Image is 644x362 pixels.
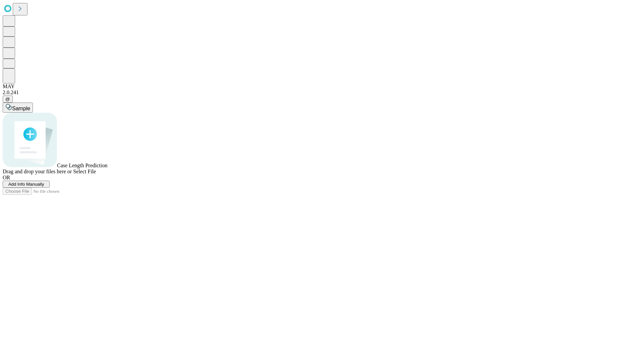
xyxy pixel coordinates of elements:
span: @ [5,97,10,102]
button: Sample [3,103,33,113]
span: OR [3,175,10,180]
div: MAY [3,83,641,89]
button: Add Info Manually [3,181,50,188]
span: Sample [12,106,30,111]
span: Add Info Manually [8,182,44,187]
button: @ [3,96,13,103]
span: Select File [73,169,96,174]
span: Drag and drop your files here or [3,169,72,174]
span: Case Length Prediction [57,163,107,168]
div: 2.0.241 [3,89,641,96]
